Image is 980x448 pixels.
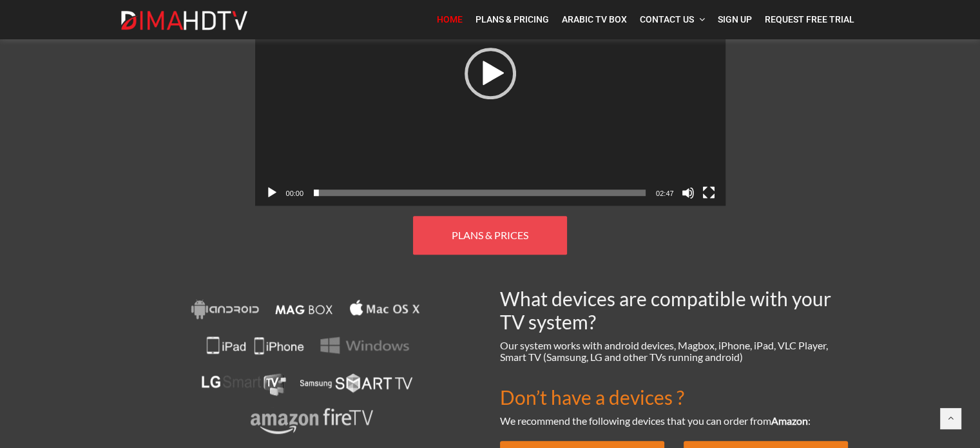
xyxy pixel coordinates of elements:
a: Sign Up [711,6,758,33]
a: Contact Us [633,6,711,33]
span: Request Free Trial [765,14,854,24]
a: Home [430,6,469,33]
a: Back to top [940,408,961,429]
span: 00:00 [286,190,304,197]
a: Arabic TV Box [555,6,633,33]
strong: Amazon [771,414,808,427]
span: Time Slider [314,190,646,196]
span: 02:47 [656,190,674,197]
button: Play [265,186,278,199]
a: PLANS & PRICES [413,216,567,255]
span: Plans & Pricing [476,14,549,24]
div: Play [465,48,516,99]
a: Request Free Trial [758,6,861,33]
button: Mute [682,186,695,199]
span: Don’t have a devices ? [500,385,684,409]
button: Fullscreen [702,186,715,199]
img: Dima HDTV [120,10,249,31]
span: Home [437,14,463,24]
span: Our system works with android devices, Magbox, iPhone, iPad, VLC Player, Smart TV (Samsung, LG an... [500,339,828,363]
a: Plans & Pricing [469,6,555,33]
span: What devices are compatible with your TV system? [500,287,831,333]
span: PLANS & PRICES [452,229,528,241]
span: Contact Us [640,14,694,24]
span: We recommend the following devices that you can order from : [500,414,811,427]
span: Arabic TV Box [562,14,627,24]
span: Sign Up [718,14,752,24]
